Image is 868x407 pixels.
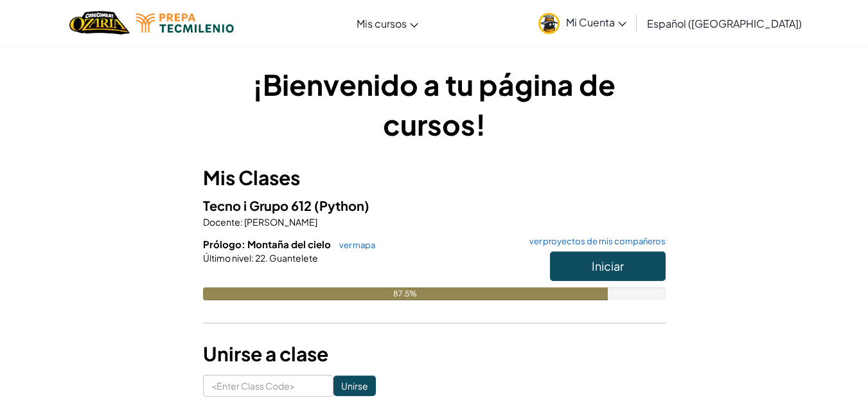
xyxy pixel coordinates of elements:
[532,3,633,43] a: Mi Cuenta
[203,216,240,228] span: Docente
[203,64,666,144] h1: ¡Bienvenido a tu página de cursos!
[69,10,129,36] a: Ozaria by CodeCombat logo
[240,216,243,228] span: :
[538,13,560,34] img: avatar
[203,287,608,300] div: 87.5%
[136,14,234,33] img: Tecmilenio logo
[641,6,808,41] a: Español ([GEOGRAPHIC_DATA])
[592,258,624,273] span: Iniciar
[350,6,425,41] a: Mis cursos
[550,251,666,281] button: Iniciar
[357,17,407,30] span: Mis cursos
[333,240,375,250] a: ver mapa
[203,252,251,264] span: Último nivel
[333,375,376,396] input: Unirse
[251,252,254,264] span: :
[647,17,802,30] span: Español ([GEOGRAPHIC_DATA])
[203,238,333,250] span: Prólogo: Montaña del cielo
[69,10,129,36] img: Home
[243,216,317,228] span: [PERSON_NAME]
[314,197,369,213] span: (Python)
[254,252,268,264] span: 22.
[203,375,333,397] input: <Enter Class Code>
[203,197,314,213] span: Tecno i Grupo 612
[523,237,666,246] a: ver proyectos de mis compañeros
[566,15,626,29] span: Mi Cuenta
[203,339,666,368] h3: Unirse a clase
[203,163,666,192] h3: Mis Clases
[268,252,318,264] span: Guantelete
